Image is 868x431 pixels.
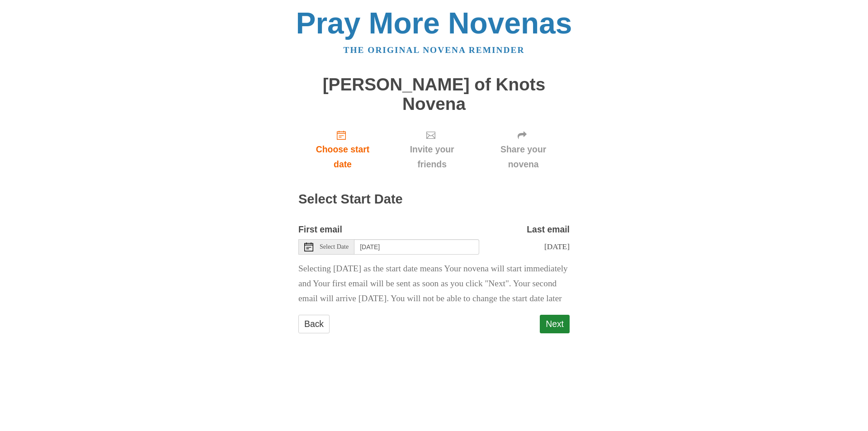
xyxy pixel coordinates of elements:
span: Share your novena [486,142,561,172]
a: The original novena reminder [344,45,525,55]
span: Choose start date [307,142,378,172]
a: Share your novena [477,123,570,176]
input: Use the arrow keys to pick a date [354,239,479,255]
a: Invite your friends [387,123,477,176]
span: Select Date [320,244,349,250]
label: First email [298,222,342,237]
span: Invite your friends [396,142,468,172]
a: Back [298,315,330,333]
p: Selecting [DATE] as the start date means Your novena will start immediately and Your first email ... [298,261,570,306]
a: Choose start date [298,123,387,176]
h2: Select Start Date [298,192,570,207]
span: [DATE] [544,242,570,251]
button: Next [540,315,570,333]
h1: [PERSON_NAME] of Knots Novena [298,75,570,114]
a: Pray More Novenas [296,6,572,40]
label: Last email [527,222,570,237]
